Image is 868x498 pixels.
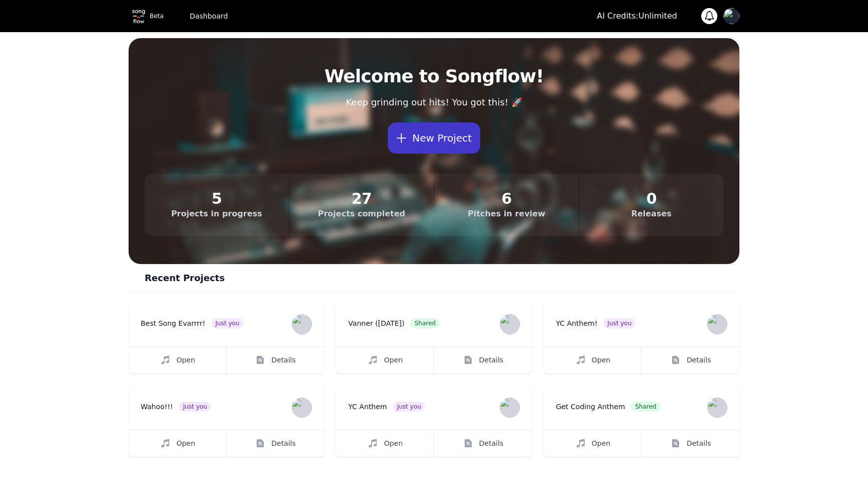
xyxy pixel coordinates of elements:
h3: Wahoo!!! [141,402,173,412]
a: Details [434,430,532,457]
p: AI Credits: Unlimited [597,10,677,22]
img: Topline [129,6,149,26]
span: Details [687,355,711,365]
span: Open [592,438,610,448]
a: Open [336,430,435,457]
span: Open [384,355,402,365]
a: Details [227,430,325,457]
dt: Projects in progress [161,208,273,220]
a: Open [544,346,642,374]
a: Dashboard [184,7,234,25]
dd: 5 [161,190,273,208]
span: Shared [631,402,660,412]
span: Details [271,355,296,365]
span: Just you [211,318,244,328]
p: Keep grinding out hits! You got this! 🚀 [145,94,723,110]
h3: YC Anthem [348,402,387,412]
p: Beta [150,12,164,20]
h3: Best Song Evarrrr! [141,318,205,328]
a: Open [129,346,227,374]
span: Open [592,355,610,365]
span: Just you [393,402,425,412]
a: Details [227,346,325,374]
a: Details [641,346,740,374]
a: Open [129,430,227,457]
a: Details [641,430,740,457]
span: Open [384,438,402,448]
h3: Get Coding Anthem [556,402,625,412]
span: Details [687,438,711,448]
a: Open [336,346,435,374]
span: Just you [603,318,635,328]
span: Details [479,355,504,365]
dd: 6 [451,190,563,208]
span: Open [176,355,195,365]
h1: Recent Projects [145,272,723,284]
span: Details [271,438,296,448]
dt: Pitches in review [451,208,563,220]
span: Open [176,438,195,448]
a: Open [544,430,642,457]
span: Just you [179,402,211,412]
h3: YC Anthem! [556,318,598,328]
span: Shared [410,318,440,328]
dt: Releases [596,208,708,220]
a: Details [434,346,532,374]
span: Details [479,438,504,448]
h2: Welcome to Songflow! [145,66,723,86]
dd: 27 [306,190,418,208]
dt: Projects completed [306,208,418,220]
button: New Project [388,122,480,154]
h3: Vanner ([DATE]) [348,318,404,328]
dd: 0 [596,190,708,208]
